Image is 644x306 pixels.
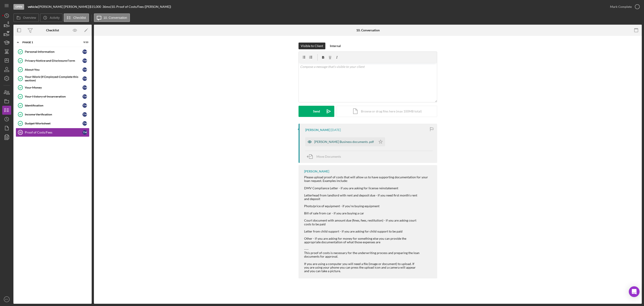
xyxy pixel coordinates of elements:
[83,76,87,81] div: T M
[16,65,89,74] a: About YouTM
[606,2,642,11] button: Mark Complete
[83,50,87,54] div: T M
[25,50,83,54] div: Personal Information
[46,28,59,32] div: Checklist
[16,56,89,65] a: Privacy Notice and Disclosure FormTM
[94,13,130,22] button: 10. Conversation
[16,128,89,137] a: 10Proof of Costs/FeesTM
[305,137,385,146] button: [PERSON_NAME] Business documents .pdf
[16,83,89,92] a: Your MoneyTM
[19,131,21,134] tspan: 10
[16,92,89,101] a: Your History of IncarcerationTM
[2,295,11,304] button: PY
[25,68,83,71] div: About You
[73,16,86,19] label: Checklist
[301,43,323,49] div: Visible to Client
[40,13,62,22] button: Activity
[23,16,36,19] label: Overview
[299,43,325,49] button: Visible to Client
[104,16,127,19] label: 10. Conversation
[16,119,89,128] a: Budget WorksheetTM
[83,67,87,72] div: T M
[610,2,632,11] div: Mark Complete
[16,110,89,119] a: Income VerificationTM
[102,5,110,9] div: 36 mo
[13,13,39,22] button: Overview
[25,122,83,125] div: Budget Worksheet
[25,75,83,82] div: Your Work (If Employed Complete this section)
[50,16,59,19] label: Activity
[110,5,171,9] div: | 10. Proof of Costs/Fees ([PERSON_NAME])
[331,128,341,132] time: 2025-08-21 20:33
[330,43,341,49] div: Internal
[299,106,334,117] button: Send
[304,175,433,273] div: Please upload proof of costs that will allow us to have supporting documentation for your loan re...
[328,43,343,49] button: Internal
[28,5,38,9] div: |
[25,113,83,116] div: Income Verification
[28,5,38,9] b: vehicle
[90,5,101,9] span: $15,000
[629,286,640,297] div: Open Intercom Messenger
[25,95,83,98] div: Your History of Incarceration
[25,86,83,89] div: Your Money
[83,121,87,126] div: T M
[83,94,87,99] div: T M
[83,112,87,117] div: T M
[314,140,374,144] div: [PERSON_NAME] Business documents .pdf
[83,58,87,63] div: T M
[356,28,380,32] div: 10. Conversation
[80,41,88,44] div: 9 / 10
[16,74,89,83] a: Your Work (If Employed Complete this section)TM
[25,104,83,107] div: Identification
[313,106,320,117] div: Send
[25,131,83,134] div: Proof of Costs/Fees
[22,41,77,44] div: Phase 1
[16,47,89,56] a: Personal InformationTM
[25,59,83,62] div: Privacy Notice and Disclosure Form
[16,101,89,110] a: IdentificationTM
[83,103,87,108] div: T M
[305,128,330,132] div: [PERSON_NAME]
[13,4,24,10] div: Open
[304,170,329,173] div: [PERSON_NAME]
[316,155,341,158] span: Move Documents
[38,5,90,9] div: [PERSON_NAME] [PERSON_NAME] |
[83,130,87,135] div: T M
[305,151,345,162] button: Move Documents
[5,298,8,301] text: PY
[64,13,89,22] button: Checklist
[83,85,87,90] div: T M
